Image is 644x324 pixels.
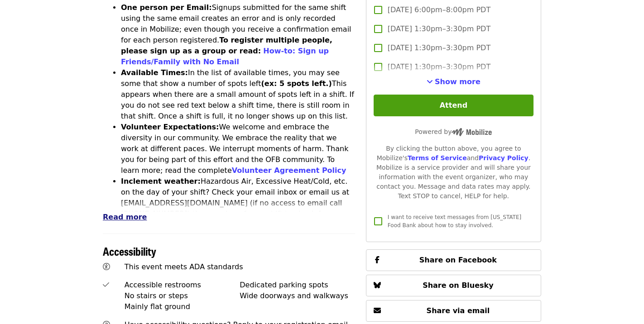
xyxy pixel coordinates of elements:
span: Share on Bluesky [423,281,494,290]
div: No stairs or steps [125,291,240,301]
div: Accessible restrooms [125,280,240,291]
span: Read more [103,213,147,221]
span: [DATE] 1:30pm–3:30pm PDT [388,62,490,72]
div: Dedicated parking spots [240,280,355,291]
button: See more timeslots [427,76,481,87]
span: Accessibility [103,243,156,259]
li: We welcome and embrace the diversity in our community. We embrace the reality that we work at dif... [121,122,355,176]
a: Privacy Policy [479,154,529,162]
i: universal-access icon [103,262,110,271]
li: Hazardous Air, Excessive Heat/Cold, etc. on the day of your shift? Check your email inbox or emai... [121,176,355,230]
span: This event meets ADA standards [125,262,243,271]
span: [DATE] 1:30pm–3:30pm PDT [388,24,490,34]
span: [DATE] 1:30pm–3:30pm PDT [388,43,490,53]
i: check icon [103,281,109,289]
span: [DATE] 6:00pm–8:00pm PDT [388,5,490,15]
strong: (ex: 5 spots left.) [261,79,332,88]
strong: One person per Email: [121,3,212,12]
img: Powered by Mobilize [452,128,492,136]
a: Terms of Service [408,154,467,162]
li: In the list of available times, you may see some that show a number of spots left This appears wh... [121,67,355,122]
div: By clicking the button above, you agree to Mobilize's and . Mobilize is a service provider and wi... [374,144,533,201]
button: Share on Facebook [366,249,541,271]
li: Signups submitted for the same shift using the same email creates an error and is only recorded o... [121,2,355,67]
button: Share via email [366,300,541,322]
span: Show more [435,77,481,86]
span: Share via email [427,306,490,315]
a: How-to: Sign up Friends/Family with No Email [121,47,329,66]
strong: Available Times: [121,68,188,77]
span: Share on Facebook [419,256,497,264]
span: Powered by [415,128,492,135]
strong: To register multiple people, please sign up as a group or read: [121,36,332,55]
div: Mainly flat ground [125,301,240,312]
a: Volunteer Agreement Policy [232,166,346,175]
strong: Inclement weather: [121,177,201,186]
span: I want to receive text messages from [US_STATE] Food Bank about how to stay involved. [388,214,521,229]
button: Share on Bluesky [366,275,541,296]
strong: Volunteer Expectations: [121,123,219,131]
div: Wide doorways and walkways [240,291,355,301]
button: Read more [103,212,147,223]
button: Attend [374,95,533,116]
